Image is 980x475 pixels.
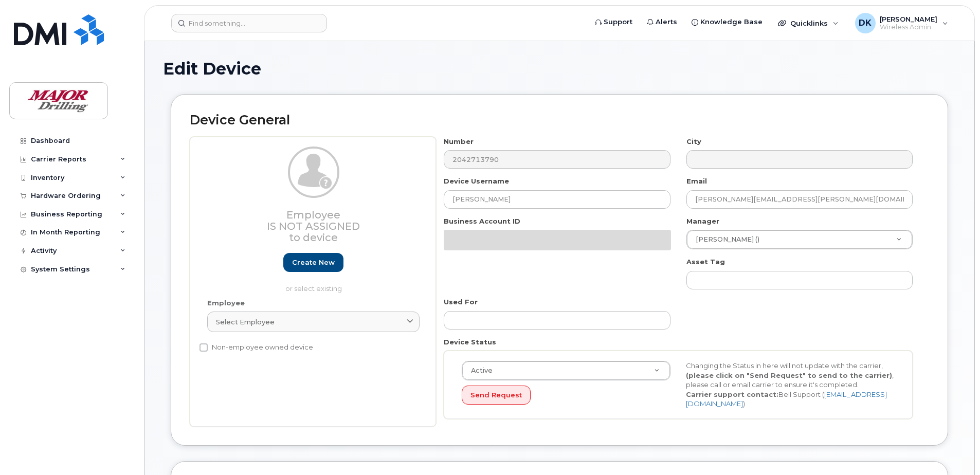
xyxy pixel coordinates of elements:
[216,317,275,327] span: Select employee
[686,216,719,226] label: Manager
[444,176,509,186] label: Device Username
[444,297,478,307] label: Used For
[444,137,474,147] label: Number
[267,220,360,232] span: Is not assigned
[207,284,420,294] p: or select existing
[207,209,420,243] h3: Employee
[199,343,208,352] input: Non-employee owned device
[283,253,343,272] a: Create new
[686,371,892,379] strong: (please click on "Send Request" to send to the carrier)
[686,390,887,408] a: [EMAIL_ADDRESS][DOMAIN_NAME]
[207,298,245,308] label: Employee
[289,231,338,244] span: to device
[199,341,313,354] label: Non-employee owned device
[444,337,496,347] label: Device Status
[465,366,493,375] span: Active
[207,312,420,332] a: Select employee
[444,216,520,226] label: Business Account ID
[163,60,956,78] h1: Edit Device
[689,235,759,244] span: [PERSON_NAME] ()
[686,390,778,398] strong: Carrier support contact:
[686,176,707,186] label: Email
[686,257,725,267] label: Asset Tag
[190,113,929,127] h2: Device General
[687,230,912,249] a: [PERSON_NAME] ()
[678,361,902,409] div: Changing the Status in here will not update with the carrier, , please call or email carrier to e...
[462,386,531,405] button: Send Request
[686,137,701,147] label: City
[462,361,670,380] a: Active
